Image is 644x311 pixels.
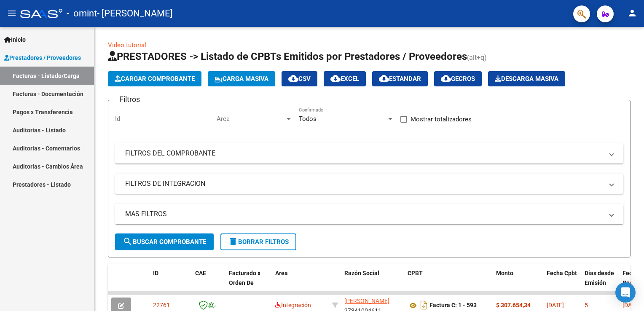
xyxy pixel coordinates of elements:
span: Inicio [4,35,26,44]
span: - [PERSON_NAME] [97,4,173,23]
datatable-header-cell: Facturado x Orden De [225,264,272,301]
h3: Filtros [115,94,144,105]
span: CSV [288,75,311,83]
mat-icon: cloud_download [441,73,451,83]
mat-expansion-panel-header: FILTROS DEL COMPROBANTE [115,143,623,164]
span: Borrar Filtros [228,238,289,246]
datatable-header-cell: ID [150,264,192,301]
mat-expansion-panel-header: MAS FILTROS [115,204,623,224]
span: 22761 [153,302,170,308]
span: Días desde Emisión [585,270,614,286]
button: Gecros [434,71,482,86]
span: EXCEL [330,75,359,83]
button: Descarga Masiva [488,71,565,86]
datatable-header-cell: CPBT [404,264,493,301]
span: Prestadores / Proveedores [4,53,81,62]
span: Gecros [441,75,475,83]
app-download-masive: Descarga masiva de comprobantes (adjuntos) [488,71,565,86]
button: Borrar Filtros [220,233,296,250]
mat-panel-title: FILTROS DE INTEGRACION [125,179,603,188]
span: CAE [195,270,206,276]
button: Cargar Comprobante [108,71,201,86]
button: CSV [282,71,317,86]
datatable-header-cell: Monto [493,264,543,301]
span: Integración [275,302,311,308]
span: Todos [299,115,317,123]
span: CPBT [408,270,423,276]
datatable-header-cell: Fecha Cpbt [543,264,581,301]
span: PRESTADORES -> Listado de CPBTs Emitidos por Prestadores / Proveedores [108,51,467,62]
mat-panel-title: FILTROS DEL COMPROBANTE [125,149,603,158]
span: (alt+q) [467,54,487,62]
mat-icon: search [123,236,133,247]
span: Facturado x Orden De [229,270,260,286]
span: Fecha Cpbt [547,270,577,276]
mat-icon: menu [7,8,17,18]
datatable-header-cell: Razón Social [341,264,404,301]
span: Carga Masiva [215,75,268,83]
a: Video tutorial [108,41,146,49]
datatable-header-cell: CAE [192,264,225,301]
span: ID [153,270,158,276]
button: EXCEL [324,71,366,86]
button: Carga Masiva [208,71,275,86]
mat-panel-title: MAS FILTROS [125,209,603,219]
strong: $ 307.654,34 [496,302,531,308]
button: Buscar Comprobante [115,233,214,250]
span: Cargar Comprobante [115,75,195,83]
mat-expansion-panel-header: FILTROS DE INTEGRACION [115,174,623,194]
span: Estandar [379,75,421,83]
span: Area [275,270,288,276]
mat-icon: cloud_download [379,73,389,83]
span: [PERSON_NAME] [344,298,389,304]
span: Descarga Masiva [495,75,558,83]
datatable-header-cell: Días desde Emisión [581,264,619,301]
span: Razón Social [344,270,379,276]
button: Estandar [372,71,428,86]
strong: Factura C: 1 - 593 [429,302,477,309]
span: 5 [585,302,588,308]
span: [DATE] [547,302,564,308]
span: - omint [67,4,97,23]
mat-icon: cloud_download [288,73,298,83]
span: Monto [496,270,513,276]
span: Buscar Comprobante [123,238,206,246]
mat-icon: cloud_download [330,73,341,83]
span: Area [217,115,285,123]
datatable-header-cell: Area [272,264,329,301]
span: Mostrar totalizadores [411,114,472,124]
span: [DATE] [623,302,640,308]
mat-icon: person [627,8,637,18]
div: Open Intercom Messenger [615,282,636,303]
mat-icon: delete [228,236,238,247]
